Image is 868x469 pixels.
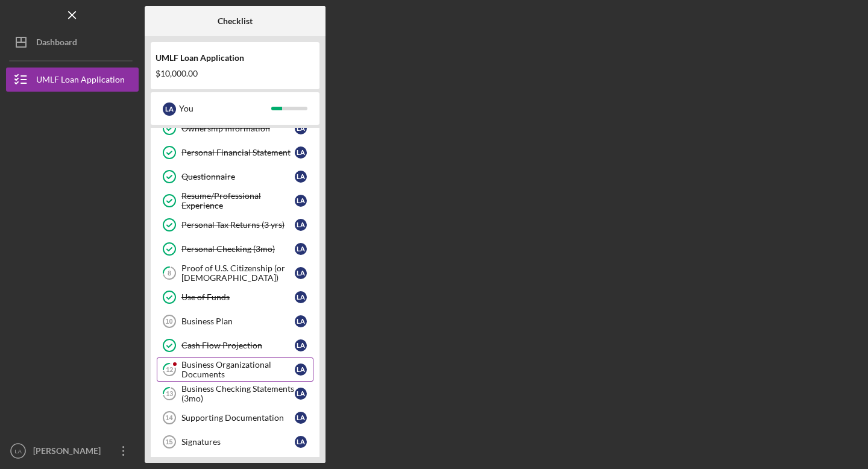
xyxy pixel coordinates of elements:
div: L A [295,171,307,183]
div: UMLF Loan Application [36,68,125,95]
tspan: 14 [165,414,173,421]
tspan: 12 [166,366,173,374]
div: L A [295,122,307,134]
div: Ownership Information [181,124,295,133]
div: L A [295,339,307,351]
a: 15SignaturesLA [157,430,313,454]
div: Resume/Professional Experience [181,191,295,210]
a: Resume/Professional ExperienceLA [157,189,313,213]
a: Personal Financial StatementLA [157,140,313,165]
tspan: 13 [166,390,173,398]
a: Use of FundsLA [157,285,313,309]
a: 10Business PlanLA [157,309,313,333]
a: QuestionnaireLA [157,165,313,189]
div: L A [295,267,307,279]
a: Cash Flow ProjectionLA [157,333,313,357]
div: Dashboard [36,30,77,57]
a: Personal Checking (3mo)LA [157,237,313,261]
div: $10,000.00 [156,69,315,78]
text: LA [14,448,22,455]
a: 14Supporting DocumentationLA [157,406,313,430]
div: Personal Checking (3mo) [181,244,295,254]
div: Proof of U.S. Citizenship (or [DEMOGRAPHIC_DATA]) [181,263,295,283]
div: Personal Tax Returns (3 yrs) [181,220,295,230]
div: Cash Flow Projection [181,341,295,350]
div: L A [295,412,307,424]
a: 12Business Organizational DocumentsLA [157,357,313,382]
div: Business Plan [181,316,295,326]
a: Personal Tax Returns (3 yrs)LA [157,213,313,237]
tspan: 8 [168,269,171,277]
div: L A [295,364,307,376]
a: 13Business Checking Statements (3mo)LA [157,382,313,406]
a: 8Proof of U.S. Citizenship (or [DEMOGRAPHIC_DATA])LA [157,261,313,285]
button: UMLF Loan Application [6,68,139,92]
div: L A [295,243,307,255]
div: [PERSON_NAME] [30,439,108,466]
div: Use of Funds [181,292,295,302]
div: Supporting Documentation [181,413,295,423]
tspan: 10 [165,318,172,325]
div: L A [295,146,307,159]
div: L A [295,388,307,400]
div: Questionnaire [181,172,295,181]
div: UMLF Loan Application [156,53,315,63]
div: Business Checking Statements (3mo) [181,384,295,403]
button: Dashboard [6,30,139,54]
div: L A [163,102,176,116]
button: LA[PERSON_NAME] [6,439,139,463]
div: Signatures [181,437,295,447]
a: Ownership InformationLA [157,116,313,140]
div: Business Organizational Documents [181,360,295,379]
b: Checklist [218,16,253,26]
div: L A [295,291,307,303]
div: L A [295,219,307,231]
div: L A [295,195,307,207]
div: L A [295,436,307,448]
div: You [179,98,271,119]
tspan: 15 [165,438,172,445]
div: L A [295,315,307,327]
div: Personal Financial Statement [181,148,295,157]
